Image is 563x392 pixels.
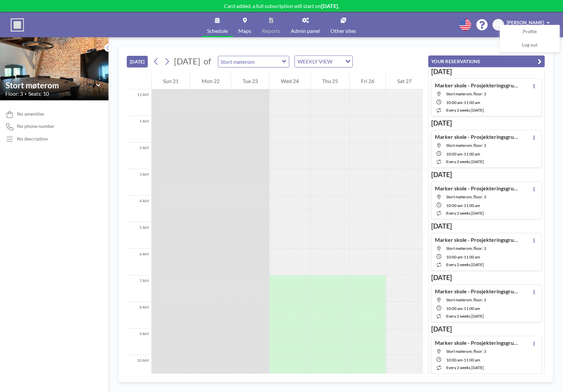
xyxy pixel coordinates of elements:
[17,136,48,142] div: No description
[446,203,463,208] span: 10:00 AM
[190,73,231,89] div: Mon 22
[233,12,257,37] a: Maps
[231,73,269,89] div: Tue 23
[464,357,480,362] span: 11:00 AM
[6,80,96,90] input: Stort møterom
[11,18,24,32] img: organization-logo
[500,25,559,39] a: Profile
[431,325,542,333] h3: [DATE]
[446,143,486,148] span: Stort møterom, floor: 3
[325,12,361,37] a: Other sites
[435,340,518,346] h4: Marker skole - Prosjekteringsgruppemøte
[330,28,356,34] span: Other sites
[127,56,148,67] button: [DATE]
[25,92,27,96] span: •
[446,306,463,311] span: 10:00 AM
[202,12,233,37] a: Schedule
[446,194,486,199] span: Stort møterom, floor: 3
[17,111,44,117] span: No amenities
[522,42,537,49] span: Log out
[431,222,542,230] h3: [DATE]
[446,349,486,354] span: Stort møterom, floor: 3
[127,275,151,302] div: 7 AM
[446,357,463,362] span: 10:00 AM
[446,262,484,267] span: every 2 weeks [DATE]
[446,365,484,370] span: every 2 weeks [DATE]
[127,329,151,355] div: 9 AM
[446,151,463,156] span: 10:00 AM
[296,57,334,66] span: WEEKLY VIEW
[262,28,280,34] span: Reports
[386,73,423,89] div: Sat 27
[127,249,151,275] div: 6 AM
[285,12,325,37] a: Admin panel
[152,73,190,89] div: Sun 21
[431,170,542,179] h3: [DATE]
[17,123,55,129] span: No phone number
[446,246,486,251] span: Stort møterom, floor: 3
[127,169,151,196] div: 3 AM
[321,3,338,9] b: [DATE]
[464,100,480,105] span: 11:00 AM
[28,90,49,97] span: Seats: 10
[127,143,151,169] div: 2 AM
[334,57,341,66] input: Search for option
[463,151,464,156] span: -
[446,297,486,302] span: Stort møterom, floor: 3
[446,159,484,164] span: every 2 weeks [DATE]
[507,20,544,25] span: [PERSON_NAME]
[218,56,282,67] input: Stort møterom
[464,151,480,156] span: 11:00 AM
[435,185,518,192] h4: Marker skole - Prosjekteringsgruppemøte
[463,254,464,259] span: -
[270,73,310,89] div: Wed 24
[500,39,559,52] a: Log out
[431,273,542,282] h3: [DATE]
[523,29,537,35] span: Profile
[5,90,23,97] span: Floor: 3
[311,73,349,89] div: Thu 25
[127,355,151,382] div: 10 AM
[350,73,386,89] div: Fri 26
[435,134,518,140] h4: Marker skole - Prosjekteringsgruppemøte
[446,314,484,319] span: every 2 weeks [DATE]
[295,56,352,67] div: Search for option
[463,306,464,311] span: -
[463,203,464,208] span: -
[495,22,502,28] span: MB
[464,254,480,259] span: 11:00 AM
[127,302,151,329] div: 8 AM
[435,288,518,295] h4: Marker skole - Prosjekteringsgruppemøte
[204,56,211,66] span: of
[127,222,151,249] div: 5 AM
[127,89,151,116] div: 12 AM
[464,306,480,311] span: 11:00 AM
[428,55,545,67] button: YOUR RESERVATIONS
[127,116,151,143] div: 1 AM
[291,28,320,34] span: Admin panel
[435,237,518,243] h4: Marker skole - Prosjekteringsgruppemøte
[207,28,228,34] span: Schedule
[446,108,484,113] span: every 2 weeks [DATE]
[238,28,251,34] span: Maps
[431,67,542,76] h3: [DATE]
[446,211,484,216] span: every 2 weeks [DATE]
[446,100,463,105] span: 10:00 AM
[431,119,542,127] h3: [DATE]
[174,56,200,66] span: [DATE]
[464,203,480,208] span: 11:00 AM
[435,82,518,89] h4: Marker skole - Prosjekteringsgruppemøte
[127,196,151,222] div: 4 AM
[463,357,464,362] span: -
[446,91,486,96] span: Stort møterom, floor: 3
[463,100,464,105] span: -
[446,254,463,259] span: 10:00 AM
[257,12,285,37] a: Reports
